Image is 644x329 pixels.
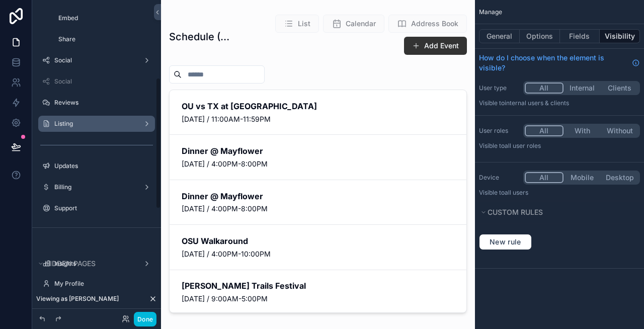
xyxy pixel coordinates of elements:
label: User type [479,84,519,92]
span: Manage [479,8,502,16]
button: Options [520,29,560,43]
label: Updates [54,162,149,170]
label: Billing [54,183,135,191]
button: Done [134,312,156,326]
label: Embed [58,14,149,22]
label: Support [54,204,149,212]
label: Share [58,35,149,43]
button: General [479,29,520,43]
label: Listing [54,120,135,128]
button: Mobile [563,172,601,183]
p: Visible to [479,99,640,107]
span: Internal users & clients [505,99,569,107]
p: Visible to [479,142,640,150]
button: Fields [560,29,600,43]
span: How do I choose when the element is visible? [479,53,628,73]
button: All [525,125,563,136]
button: All [525,83,563,94]
button: Internal [563,83,601,94]
a: How do I choose when the element is visible? [479,53,640,73]
button: Clients [601,83,638,94]
label: Reviews [54,99,149,107]
span: Viewing as [PERSON_NAME] [36,295,119,303]
label: My Profile [54,280,149,288]
label: Social [54,77,149,86]
button: New rule [479,234,532,250]
button: Without [601,125,638,136]
button: Visibility [600,29,640,43]
span: all users [505,189,528,196]
span: All user roles [505,142,541,149]
button: All [525,172,563,183]
button: Desktop [601,172,638,183]
button: With [563,125,601,136]
label: User roles [479,127,519,135]
p: Visible to [479,189,640,197]
button: Custom rules [479,205,634,219]
button: Hidden pages [36,257,151,271]
label: Social [54,56,135,64]
label: Device [479,174,519,182]
label: Insights [54,260,135,268]
span: New rule [486,237,525,246]
span: Custom rules [488,208,543,216]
